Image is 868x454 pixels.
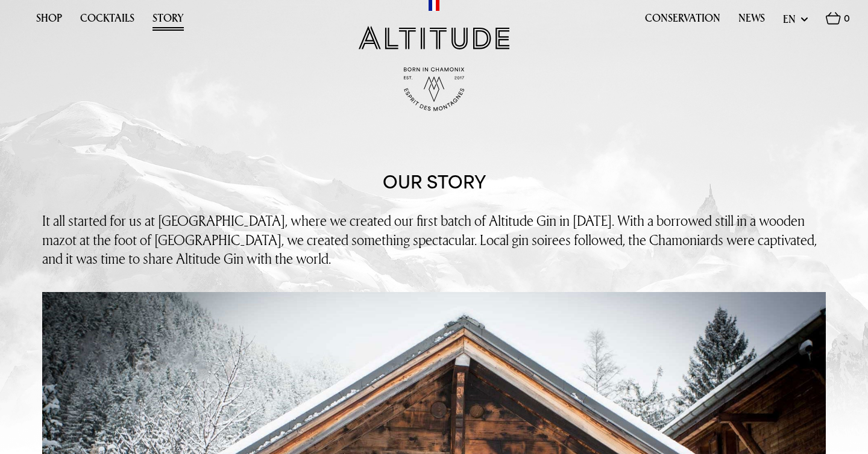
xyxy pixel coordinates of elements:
a: Conservation [645,12,720,31]
span: It all started for us at [GEOGRAPHIC_DATA], where we created our first batch of Altitude Gin in [... [42,211,817,267]
a: Story [153,12,184,31]
h1: Our story [383,172,486,193]
a: News [738,12,765,31]
a: 0 [826,12,850,31]
a: Shop [36,12,62,31]
img: Altitude Gin [359,26,509,49]
img: Basket [826,12,841,25]
a: Cocktails [80,12,134,31]
img: Born in Chamonix - Est. 2017 - Espirit des Montagnes [404,67,464,111]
